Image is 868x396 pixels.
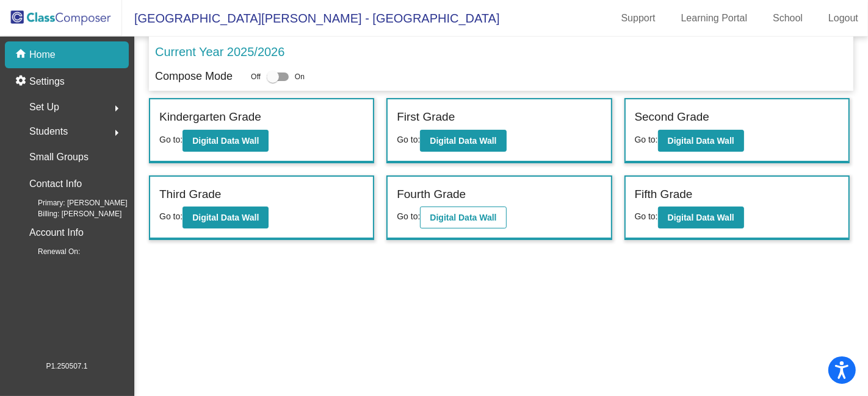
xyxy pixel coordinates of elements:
label: Fifth Grade [635,186,693,203]
span: Go to: [635,135,658,144]
span: Off [251,71,261,82]
button: Digital Data Wall [658,130,744,152]
label: First Grade [397,108,455,126]
mat-icon: settings [15,74,29,89]
span: Go to: [397,211,420,221]
span: Go to: [397,135,420,144]
span: Billing: [PERSON_NAME] [18,208,121,219]
label: Kindergarten Grade [159,108,261,126]
mat-icon: arrow_right [109,126,124,140]
label: Third Grade [159,186,221,203]
p: Current Year 2025/2026 [155,43,284,61]
button: Digital Data Wall [183,207,269,228]
p: Settings [29,74,65,89]
b: Digital Data Wall [192,213,259,222]
a: Support [612,9,665,28]
p: Compose Mode [155,68,233,85]
label: Fourth Grade [397,186,466,203]
span: Students [29,123,68,140]
b: Digital Data Wall [668,136,734,146]
a: Logout [819,9,868,28]
span: Renewal On: [18,246,80,257]
button: Digital Data Wall [183,130,269,152]
b: Digital Data Wall [430,136,496,146]
p: Small Groups [29,149,89,166]
span: Go to: [159,211,183,221]
p: Contact Info [29,175,82,193]
a: School [763,9,812,28]
a: Learning Portal [671,9,758,28]
button: Digital Data Wall [658,207,744,228]
b: Digital Data Wall [430,213,496,222]
p: Home [29,48,56,62]
mat-icon: home [15,48,29,62]
span: Set Up [29,99,59,116]
span: Go to: [635,211,658,221]
button: Digital Data Wall [420,130,506,152]
span: Primary: [PERSON_NAME] [18,197,128,208]
b: Digital Data Wall [668,213,734,222]
label: Second Grade [635,108,710,126]
p: Account Info [29,224,84,241]
b: Digital Data Wall [192,136,259,146]
span: On [295,71,305,82]
span: [GEOGRAPHIC_DATA][PERSON_NAME] - [GEOGRAPHIC_DATA] [122,9,500,28]
button: Digital Data Wall [420,207,506,228]
mat-icon: arrow_right [109,101,124,116]
span: Go to: [159,135,183,144]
